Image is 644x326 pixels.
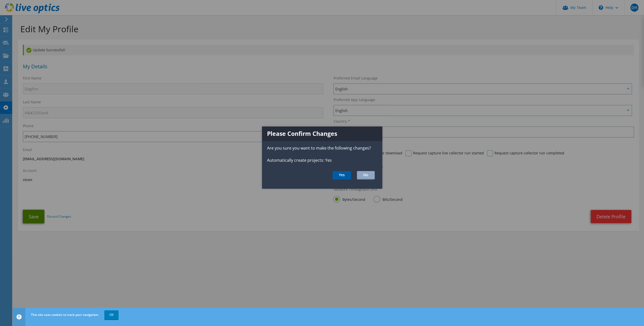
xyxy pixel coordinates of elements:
span: This site uses cookies to track your navigation. [31,313,99,317]
button: No [357,171,375,180]
button: Yes [333,171,351,180]
p: Are you sure you want to make the following changes? [262,145,382,151]
a: OK [104,310,119,319]
p: Automatically create projects: Yes [262,157,382,164]
h1: Please Confirm Changes [262,127,382,141]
